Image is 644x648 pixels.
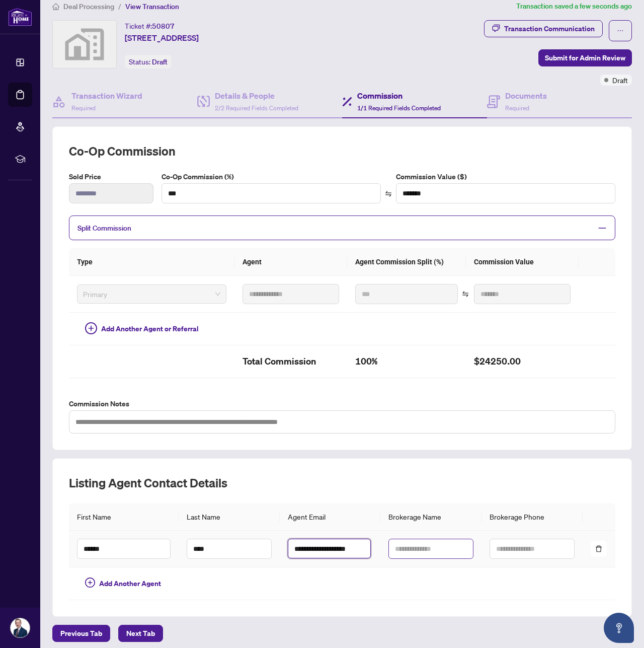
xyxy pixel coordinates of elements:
[462,291,469,298] span: swap
[385,190,392,197] span: swap
[85,322,97,334] span: plus-circle
[357,104,441,112] span: 1/1 Required Fields Completed
[474,353,571,370] h2: $24250.00
[215,104,298,112] span: 2/2 Required Fields Completed
[118,625,163,642] button: Next Tab
[598,224,607,233] span: minus
[69,171,153,182] label: Sold Price
[505,90,547,102] h4: Documents
[69,503,179,531] th: First Name
[355,353,458,370] h2: 100%
[604,613,634,643] button: Open asap
[125,32,199,44] span: [STREET_ADDRESS]
[63,2,114,11] span: Deal Processing
[77,224,131,233] span: Split Commission
[53,21,116,68] img: svg%3e
[77,575,169,592] button: Add Another Agent
[215,90,298,102] h4: Details & People
[69,475,615,491] h2: Listing Agent Contact Details
[60,625,102,641] span: Previous Tab
[11,618,30,637] img: Profile Icon
[69,143,615,159] h2: Co-op Commission
[69,215,615,240] div: Split Commission
[243,353,339,370] h2: Total Commission
[179,503,280,531] th: Last Name
[52,3,59,10] span: home
[101,323,199,334] span: Add Another Agent or Referral
[484,20,603,37] button: Transaction Communication
[125,55,172,68] div: Status:
[118,1,121,12] li: /
[347,248,466,276] th: Agent Commission Split (%)
[545,50,625,66] span: Submit for Admin Review
[83,286,220,302] span: Primary
[69,248,234,276] th: Type
[69,398,615,409] label: Commission Notes
[595,545,602,552] span: delete
[126,625,155,641] span: Next Tab
[125,2,179,11] span: View Transaction
[77,321,207,337] button: Add Another Agent or Referral
[125,20,175,32] div: Ticket #:
[71,90,142,102] h4: Transaction Wizard
[99,578,161,589] span: Add Another Agent
[85,578,95,588] span: plus-circle
[8,8,32,26] img: logo
[380,503,481,531] th: Brokerage Name
[357,90,441,102] h4: Commission
[234,248,347,276] th: Agent
[516,1,632,12] article: Transaction saved a few seconds ago
[396,171,615,182] label: Commission Value ($)
[71,104,96,112] span: Required
[466,248,579,276] th: Commission Value
[52,625,110,642] button: Previous Tab
[505,104,529,112] span: Required
[538,49,632,66] button: Submit for Admin Review
[481,503,583,531] th: Brokerage Phone
[504,21,595,37] div: Transaction Communication
[152,57,168,66] span: Draft
[612,75,628,86] span: Draft
[280,503,380,531] th: Agent Email
[162,171,381,182] label: Co-Op Commission (%)
[152,22,175,31] span: 50807
[617,27,624,34] span: ellipsis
